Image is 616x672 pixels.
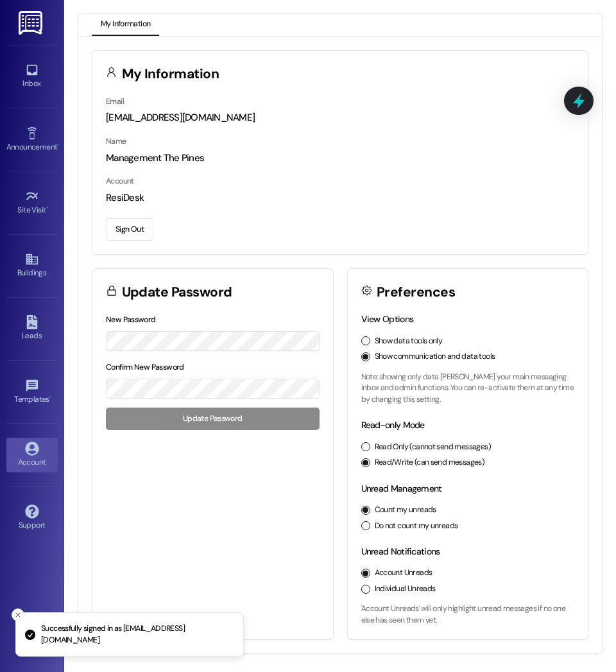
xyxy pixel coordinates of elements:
label: Read Only (cannot send messages) [375,442,491,453]
label: New Password [106,314,156,325]
label: Email [106,96,124,107]
a: Inbox [6,59,58,94]
label: Read-only Mode [361,419,425,431]
button: My Information [92,14,159,36]
span: • [46,203,48,212]
p: Successfully signed in as [EMAIL_ADDRESS][DOMAIN_NAME] [41,623,233,646]
img: ResiDesk Logo [19,11,45,35]
div: Management The Pines [106,151,574,165]
h3: Update Password [122,286,232,299]
label: Show data tools only [375,336,443,347]
div: ResiDesk [106,191,574,205]
button: Close toast [12,608,24,621]
label: Confirm New Password [106,362,184,372]
span: • [57,141,59,150]
button: Sign Out [106,218,153,241]
a: Templates • [6,375,58,409]
label: Do not count my unreads [375,521,458,532]
a: Buildings [6,248,58,283]
div: [EMAIL_ADDRESS][DOMAIN_NAME] [106,111,574,125]
a: Support [6,501,58,535]
label: Name [106,136,126,146]
a: Account [6,438,58,472]
label: Unread Notifications [361,546,440,557]
label: View Options [361,313,414,325]
label: Unread Management [361,483,442,494]
a: Leads [6,311,58,346]
label: Show communication and data tools [375,351,495,363]
p: Note: showing only data [PERSON_NAME] your main messaging inbox and admin functions. You can re-a... [361,372,575,406]
p: 'Account Unreads' will only highlight unread messages if no one else has seen them yet. [361,603,575,626]
h3: My Information [122,67,219,81]
label: Read/Write (can send messages) [375,457,485,469]
h3: Preferences [377,286,455,299]
label: Account Unreads [375,567,432,579]
label: Account [106,176,134,186]
label: Count my unreads [375,504,436,516]
span: • [49,393,51,402]
a: Site Visit • [6,185,58,220]
label: Individual Unreads [375,583,436,595]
